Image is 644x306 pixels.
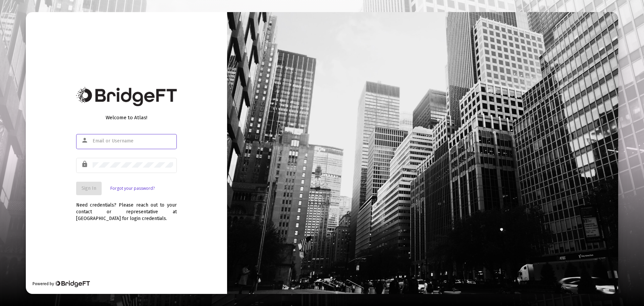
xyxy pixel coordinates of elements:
a: Forgot your password? [110,185,155,192]
div: Need credentials? Please reach out to your contact or representative at [GEOGRAPHIC_DATA] for log... [76,195,177,222]
div: Powered by [33,280,90,287]
img: Bridge Financial Technology Logo [76,87,177,106]
mat-icon: person [81,136,89,144]
mat-icon: lock [81,160,89,168]
button: Sign In [76,182,102,195]
div: Welcome to Atlas! [76,114,177,121]
img: Bridge Financial Technology Logo [55,280,90,287]
span: Sign In [82,185,96,191]
input: Email or Username [93,138,173,144]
